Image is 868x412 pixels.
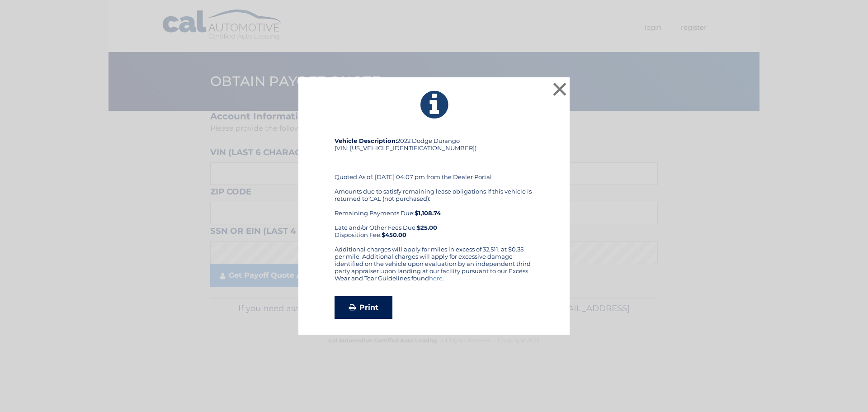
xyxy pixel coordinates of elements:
[415,209,441,217] b: $1,108.74
[335,246,533,289] div: Additional charges will apply for miles in excess of 32,511, at $0.35 per mile. Additional charge...
[382,231,406,238] strong: $450.00
[335,296,392,319] a: Print
[335,137,397,144] strong: Vehicle Description:
[551,80,569,98] button: ×
[417,224,437,231] b: $25.00
[335,188,533,238] div: Amounts due to satisfy remaining lease obligations if this vehicle is returned to CAL (not purcha...
[335,137,533,246] div: 2022 Dodge Durango (VIN: [US_VEHICLE_IDENTIFICATION_NUMBER]) Quoted As of: [DATE] 04:07 pm from t...
[429,275,443,282] a: here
